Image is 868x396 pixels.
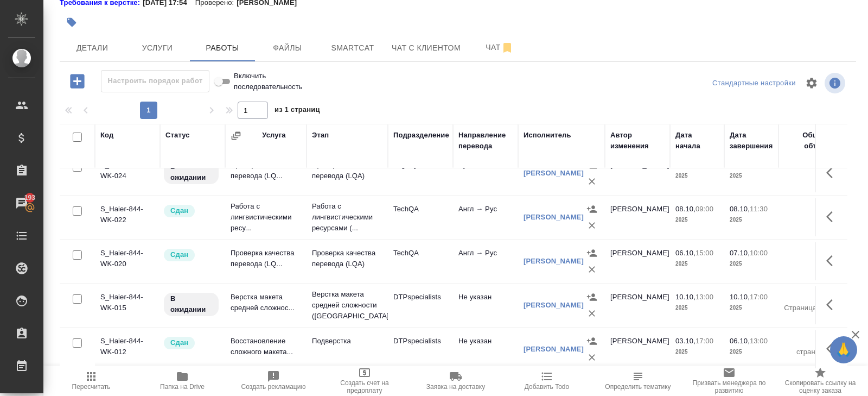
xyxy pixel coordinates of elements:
[675,249,695,257] p: 06.10,
[684,366,775,396] button: Призвать менеджера по развитию
[820,336,846,362] button: Здесь прячутся важные кнопки
[225,286,307,324] td: Верстка макета средней сложнос...
[750,205,768,213] p: 11:30
[730,303,773,313] p: 2025
[799,70,825,96] span: Настроить таблицу
[453,286,518,324] td: Не указан
[695,249,713,257] p: 15:00
[95,198,160,236] td: S_Haier-844-WK-022
[453,154,518,192] td: Рус → Каз
[820,248,846,274] button: Здесь прячутся важные кнопки
[524,257,584,265] a: [PERSON_NAME]
[234,71,312,92] span: Включить последовательность
[784,215,827,225] p: час
[820,292,846,318] button: Здесь прячутся важные кнопки
[392,41,461,55] span: Чат с клиентом
[675,171,719,181] p: 2025
[388,330,453,368] td: DTPspecialists
[605,330,670,368] td: [PERSON_NAME]
[137,366,228,396] button: Папка на Drive
[95,330,160,368] td: S_Haier-844-WK-012
[163,160,220,185] div: Исполнитель назначен, приступать к работе пока рано
[730,249,750,257] p: 07.10,
[750,337,768,345] p: 13:00
[750,293,768,301] p: 17:00
[784,292,827,303] p: 22
[524,301,584,309] a: [PERSON_NAME]
[584,245,600,261] button: Назначить
[820,204,846,230] button: Здесь прячутся важные кнопки
[605,154,670,192] td: [PERSON_NAME]
[66,41,118,55] span: Детали
[100,130,113,141] div: Код
[474,41,526,54] span: Чат
[319,366,410,396] button: Создать счет на предоплату
[163,292,220,317] div: Исполнитель назначен, приступать к работе пока рано
[730,215,773,225] p: 2025
[62,70,92,92] button: Добавить работу
[610,130,665,152] div: Автор изменения
[131,41,183,55] span: Услуги
[231,130,241,141] button: Сгруппировать
[196,41,248,55] span: Работы
[825,73,847,93] span: Посмотреть информацию
[225,330,307,368] td: Восстановление сложного макета...
[225,196,307,239] td: Работа с лингвистическими ресу...
[675,347,719,357] p: 2025
[781,379,859,394] span: Скопировать ссылку на оценку заказа
[605,198,670,236] td: [PERSON_NAME]
[388,154,453,192] td: LegalQA
[820,160,846,186] button: Здесь прячутся важные кнопки
[312,130,329,141] div: Этап
[170,161,212,183] p: В ожидании
[730,293,750,301] p: 10.10,
[834,338,853,361] span: 🙏
[18,192,42,203] span: 193
[410,366,501,396] button: Заявка на доставку
[163,336,220,350] div: Менеджер проверил работу исполнителя, передает ее на следующий этап
[784,248,827,259] p: 0,5
[605,242,670,280] td: [PERSON_NAME]
[525,383,569,391] span: Добавить Todo
[584,173,600,190] button: Удалить
[730,347,773,357] p: 2025
[830,336,857,363] button: 🙏
[225,242,307,280] td: Проверка качества перевода (LQ...
[730,130,773,152] div: Дата завершения
[163,204,220,218] div: Менеджер проверил работу исполнителя, передает ее на следующий этап
[675,337,695,345] p: 03.10,
[784,171,827,181] p: час
[524,130,571,141] div: Исполнитель
[784,204,827,215] p: 0,5
[675,130,719,152] div: Дата начала
[275,103,320,119] span: из 1 страниц
[170,205,188,216] p: Сдан
[584,305,600,322] button: Удалить
[312,160,382,181] p: Проверка качества перевода (LQA)
[225,154,307,192] td: Проверка качества перевода (LQ...
[426,383,485,391] span: Заявка на доставку
[695,293,713,301] p: 13:00
[312,248,382,269] p: Проверка качества перевода (LQA)
[592,366,684,396] button: Определить тематику
[584,261,600,278] button: Удалить
[750,249,768,257] p: 10:00
[675,205,695,213] p: 08.10,
[695,205,713,213] p: 09:00
[262,130,285,141] div: Услуга
[388,286,453,324] td: DTPspecialists
[388,198,453,236] td: TechQA
[784,336,827,347] p: 22
[730,337,750,345] p: 06.10,
[584,333,600,349] button: Назначить
[605,286,670,324] td: [PERSON_NAME]
[46,366,137,396] button: Пересчитать
[730,259,773,269] p: 2025
[60,10,84,34] button: Добавить тэг
[170,293,212,315] p: В ожидании
[170,249,188,260] p: Сдан
[241,383,306,391] span: Создать рекламацию
[730,205,750,213] p: 08.10,
[784,259,827,269] p: час
[393,130,449,141] div: Подразделение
